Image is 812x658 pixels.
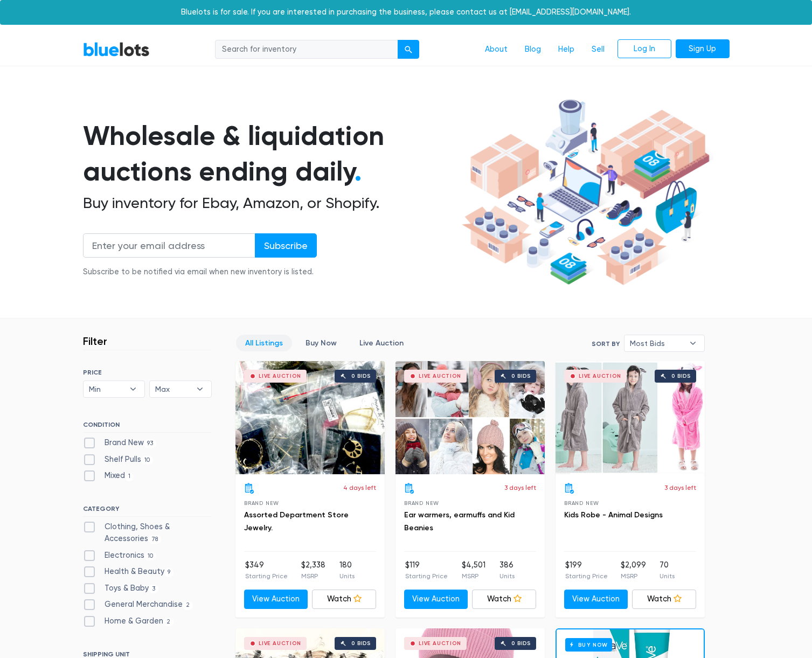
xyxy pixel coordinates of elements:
a: Sign Up [676,39,730,59]
span: Brand New [564,500,599,506]
p: MSRP [462,571,485,581]
span: 3 [149,585,159,593]
div: Live Auction [579,373,621,379]
a: View Auction [404,590,468,609]
label: Brand New [83,437,157,449]
span: 1 [125,473,134,481]
h6: CATEGORY [83,505,212,517]
a: Live Auction 0 bids [556,361,705,474]
p: MSRP [301,571,325,581]
p: Starting Price [565,571,608,581]
li: $119 [405,559,448,581]
a: Assorted Department Store Jewelry. [244,510,349,532]
span: Min [89,381,124,397]
label: Sort By [592,339,620,349]
a: View Auction [564,590,628,609]
p: 4 days left [343,483,376,493]
a: Watch [632,590,696,609]
span: 78 [148,535,162,544]
input: Enter your email address [83,233,255,258]
li: $4,501 [462,559,485,581]
span: 10 [144,552,157,560]
a: Watch [312,590,376,609]
label: Clothing, Shoes & Accessories [83,521,212,544]
li: $349 [245,559,288,581]
label: General Merchandise [83,599,193,611]
div: 0 bids [351,373,371,379]
a: About [476,39,516,60]
a: Log In [617,39,671,59]
span: Most Bids [630,335,684,351]
h2: Buy inventory for Ebay, Amazon, or Shopify. [83,194,458,212]
a: All Listings [236,335,292,351]
a: Help [550,39,583,60]
label: Electronics [83,550,157,562]
span: 93 [144,439,157,448]
li: $2,338 [301,559,325,581]
b: ▾ [189,381,211,397]
p: MSRP [621,571,646,581]
span: Brand New [244,500,279,506]
h6: Buy Now [565,638,612,652]
p: Units [660,571,675,581]
div: Live Auction [259,641,301,646]
a: Buy Now [296,335,346,351]
li: 70 [660,559,675,581]
div: Subscribe to be notified via email when new inventory is listed. [83,266,317,278]
a: Sell [583,39,613,60]
span: 10 [141,456,154,465]
input: Subscribe [255,233,317,258]
p: 3 days left [664,483,696,493]
a: Live Auction 0 bids [395,361,545,474]
a: Live Auction 0 bids [235,361,385,474]
h6: CONDITION [83,421,212,433]
input: Search for inventory [215,40,398,59]
h3: Filter [83,335,107,348]
a: Live Auction [350,335,413,351]
li: $199 [565,559,608,581]
label: Shelf Pulls [83,454,154,466]
p: Units [339,571,355,581]
p: Starting Price [245,571,288,581]
span: 2 [183,601,193,610]
div: 0 bids [671,373,691,379]
li: 180 [339,559,355,581]
span: Brand New [404,500,439,506]
span: 2 [163,618,174,626]
label: Mixed [83,470,134,482]
div: 0 bids [511,373,531,379]
div: Live Auction [419,641,461,646]
a: BlueLots [83,41,150,57]
b: ▾ [682,335,704,351]
img: hero-ee84e7d0318cb26816c560f6b4441b76977f77a177738b4e94f68c95b2b83dbb.png [458,94,713,290]
h1: Wholesale & liquidation auctions ending daily [83,118,458,190]
div: 0 bids [351,641,371,646]
a: Ear warmers, earmuffs and Kid Beanies [404,510,515,532]
span: 9 [164,568,174,577]
label: Toys & Baby [83,583,159,594]
div: Live Auction [419,373,461,379]
b: ▾ [122,381,144,397]
span: Max [155,381,191,397]
p: Units [499,571,515,581]
a: Kids Robe - Animal Designs [564,510,663,520]
p: 3 days left [504,483,536,493]
a: View Auction [244,590,308,609]
h6: PRICE [83,369,212,376]
li: $2,099 [621,559,646,581]
a: Blog [516,39,550,60]
label: Home & Garden [83,615,174,627]
label: Health & Beauty [83,566,174,578]
p: Starting Price [405,571,448,581]
div: Live Auction [259,373,301,379]
span: . [355,155,362,188]
div: 0 bids [511,641,531,646]
a: Watch [472,590,536,609]
li: 386 [499,559,515,581]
